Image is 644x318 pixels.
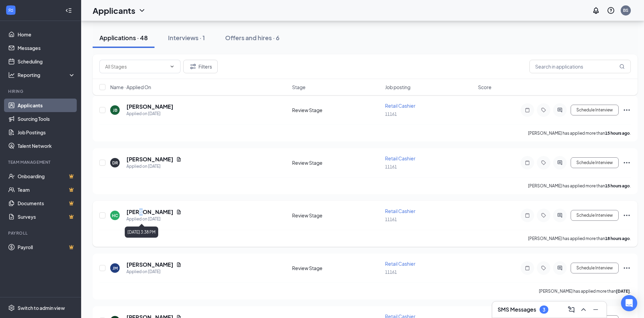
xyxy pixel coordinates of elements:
[528,236,631,241] p: [PERSON_NAME] has applied more than .
[176,157,182,162] svg: Document
[169,64,175,69] svg: ChevronDown
[556,213,564,218] svg: ActiveChat
[18,196,75,210] a: DocumentsCrown
[571,157,619,168] button: Schedule Interview
[529,60,631,73] input: Search in applications
[478,84,492,90] span: Score
[590,304,601,315] button: Minimize
[8,72,15,78] svg: Analysis
[621,295,637,311] div: Open Intercom Messenger
[385,164,397,169] span: 11161
[540,213,548,218] svg: Tag
[125,227,158,238] div: [DATE] 3:38 PM
[556,107,564,113] svg: ActiveChat
[8,230,74,236] div: Payroll
[540,107,548,113] svg: Tag
[623,159,631,167] svg: Ellipses
[126,208,173,216] h5: [PERSON_NAME]
[126,261,173,268] h5: [PERSON_NAME]
[126,103,173,110] h5: [PERSON_NAME]
[623,264,631,272] svg: Ellipses
[93,5,135,16] h1: Applicants
[385,217,397,222] span: 11161
[65,7,72,14] svg: Collapse
[105,63,167,70] input: All Stages
[623,211,631,219] svg: Ellipses
[18,139,75,153] a: Talent Network
[592,306,600,314] svg: Minimize
[623,106,631,114] svg: Ellipses
[385,261,415,267] span: Retail Cashier
[292,265,381,271] div: Review Stage
[292,107,381,113] div: Review Stage
[292,159,381,166] div: Review Stage
[578,304,589,315] button: ChevronUp
[571,105,619,115] button: Schedule Interview
[18,304,65,311] div: Switch to admin view
[18,55,75,68] a: Scheduling
[126,110,173,117] div: Applied on [DATE]
[8,304,15,311] svg: Settings
[616,289,630,294] b: [DATE]
[556,160,564,165] svg: ActiveChat
[539,288,631,294] p: [PERSON_NAME] has applied more than .
[18,99,75,112] a: Applicants
[126,156,173,163] h5: [PERSON_NAME]
[498,306,536,313] h3: SMS Messages
[385,208,415,214] span: Retail Cashier
[176,209,182,215] svg: Document
[18,28,75,41] a: Home
[607,6,615,15] svg: QuestionInfo
[225,33,280,42] div: Offers and hires · 6
[18,240,75,254] a: PayrollCrown
[523,160,531,165] svg: Note
[18,41,75,55] a: Messages
[566,304,577,315] button: ComposeMessage
[126,163,182,170] div: Applied on [DATE]
[579,306,588,314] svg: ChevronUp
[18,183,75,196] a: TeamCrown
[99,33,148,42] div: Applications · 48
[540,265,548,271] svg: Tag
[168,33,205,42] div: Interviews · 1
[292,84,306,90] span: Stage
[619,64,625,69] svg: MagnifyingGlass
[18,72,76,78] div: Reporting
[138,6,146,15] svg: ChevronDown
[605,236,630,241] b: 18 hours ago
[605,131,630,136] b: 15 hours ago
[7,7,14,14] svg: WorkstreamLogo
[623,7,628,13] div: BS
[556,265,564,271] svg: ActiveChat
[112,160,118,166] div: DR
[571,210,619,221] button: Schedule Interview
[592,6,600,15] svg: Notifications
[385,103,415,109] span: Retail Cashier
[385,84,410,90] span: Job posting
[18,169,75,183] a: OnboardingCrown
[126,216,182,222] div: Applied on [DATE]
[113,265,118,271] div: JM
[126,268,182,275] div: Applied on [DATE]
[385,155,415,161] span: Retail Cashier
[528,130,631,136] p: [PERSON_NAME] has applied more than .
[8,159,74,165] div: Team Management
[176,262,182,267] svg: Document
[605,183,630,188] b: 15 hours ago
[18,210,75,223] a: SurveysCrown
[523,265,531,271] svg: Note
[112,213,118,218] div: HC
[113,107,117,113] div: JB
[385,112,397,117] span: 11161
[110,84,151,90] span: Name · Applied On
[523,107,531,113] svg: Note
[18,126,75,139] a: Job Postings
[183,60,218,73] button: Filter Filters
[18,112,75,126] a: Sourcing Tools
[523,213,531,218] svg: Note
[540,160,548,165] svg: Tag
[385,270,397,275] span: 11161
[571,263,619,273] button: Schedule Interview
[189,62,197,71] svg: Filter
[567,306,575,314] svg: ComposeMessage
